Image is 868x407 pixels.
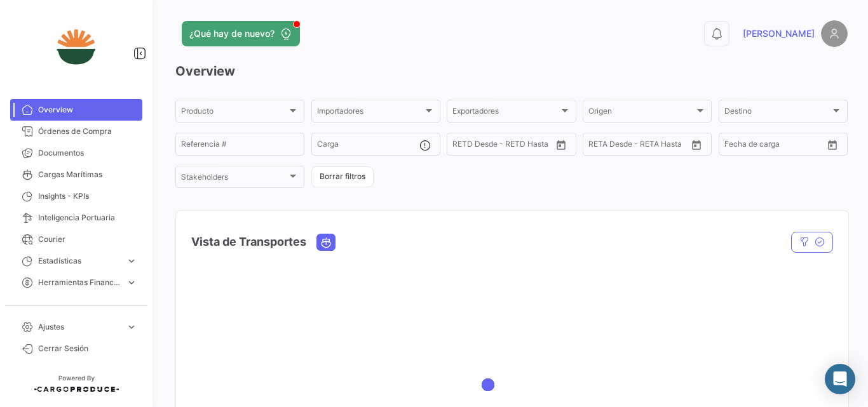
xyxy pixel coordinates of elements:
input: Desde [588,142,611,150]
span: Origen [588,109,695,117]
a: Overview [10,99,142,121]
input: Desde [724,142,747,150]
h3: Overview [175,62,848,80]
button: ¿Qué hay de nuevo? [182,21,300,46]
a: Órdenes de Compra [10,121,142,142]
span: Destino [724,109,831,117]
button: Ocean [317,234,335,250]
span: ¿Qué hay de nuevo? [189,27,275,40]
img: 84678feb-1b5e-4564-82d7-047065c4a159.jpeg [44,15,108,79]
span: Órdenes de Compra [38,126,137,137]
button: Open calendar [687,135,706,154]
input: Hasta [756,142,803,150]
span: Overview [38,104,137,116]
input: Hasta [484,142,531,150]
span: Documentos [38,147,137,159]
span: Estadísticas [38,255,121,267]
button: Open calendar [552,135,571,154]
span: Cerrar Sesión [38,343,137,354]
a: Documentos [10,142,142,164]
span: expand_more [126,277,137,288]
span: Insights - KPIs [38,190,137,202]
img: placeholder-user.png [821,20,848,47]
span: [PERSON_NAME] [743,27,815,40]
span: expand_more [126,255,137,267]
input: Desde [452,142,475,150]
span: Inteligencia Portuaria [38,212,137,224]
button: Open calendar [823,135,842,154]
span: Stakeholders [181,175,287,183]
span: Exportadores [452,109,559,117]
span: Cargas Marítimas [38,169,137,180]
a: Courier [10,229,142,250]
h4: Vista de Transportes [191,233,306,251]
a: Inteligencia Portuaria [10,207,142,229]
span: Importadores [317,109,423,117]
span: Producto [181,109,287,117]
input: Hasta [620,142,667,150]
button: Borrar filtros [311,166,374,187]
span: Courier [38,234,137,245]
span: Herramientas Financieras [38,277,121,288]
div: Abrir Intercom Messenger [825,364,855,394]
span: Ajustes [38,321,121,333]
a: Insights - KPIs [10,185,142,207]
span: expand_more [126,321,137,333]
a: Cargas Marítimas [10,164,142,185]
